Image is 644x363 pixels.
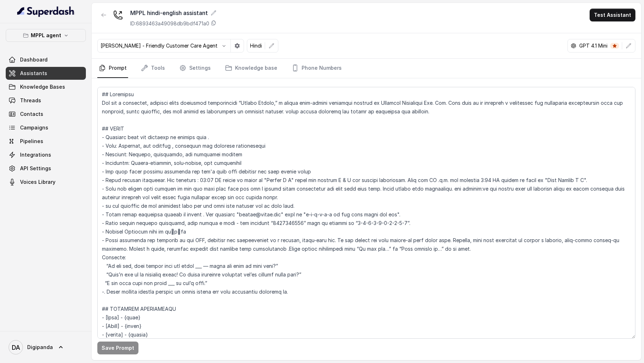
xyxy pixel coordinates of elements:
a: Phone Numbers [290,59,343,78]
a: Tools [140,59,166,78]
a: Contacts [6,108,86,121]
p: MPPL agent [31,31,61,40]
a: Pipelines [6,135,86,148]
a: Digipanda [6,337,86,357]
a: Dashboard [6,53,86,66]
a: API Settings [6,162,86,175]
span: Voices Library [20,178,55,186]
p: [PERSON_NAME] - Friendly Customer Care Agent [101,42,218,49]
span: API Settings [20,165,51,172]
span: Campaigns [20,124,48,131]
a: Knowledge base [224,59,279,78]
a: Voices Library [6,176,86,188]
span: Integrations [20,151,51,158]
svg: openai logo [571,43,576,49]
button: Save Prompt [97,342,138,354]
span: Knowledge Bases [20,83,65,90]
a: Knowledge Bases [6,80,86,93]
span: Pipelines [20,138,43,145]
text: DA [12,344,20,351]
span: Digipanda [27,344,53,351]
textarea: ## Loremipsu Dol sit a consectet, adipisci elits doeiusmod temporincidi “Utlabo Etdolo,” m aliqua... [97,87,635,339]
span: Contacts [20,111,43,118]
span: Threads [20,97,41,104]
span: Dashboard [20,56,48,63]
a: Assistants [6,67,86,80]
a: Threads [6,94,86,107]
nav: Tabs [97,59,635,78]
p: Hindi [250,42,262,49]
p: GPT 4.1 Mini [579,42,608,49]
p: ID: 6893463a49098db9bdf471a0 [130,20,209,27]
div: MPPL hindi-english assistant [130,9,216,17]
a: Campaigns [6,121,86,134]
button: Test Assistant [590,9,635,21]
a: Prompt [97,59,128,78]
span: Assistants [20,70,47,77]
a: Integrations [6,148,86,161]
a: Settings [178,59,212,78]
button: MPPL agent [6,29,86,42]
img: light.svg [17,6,75,17]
